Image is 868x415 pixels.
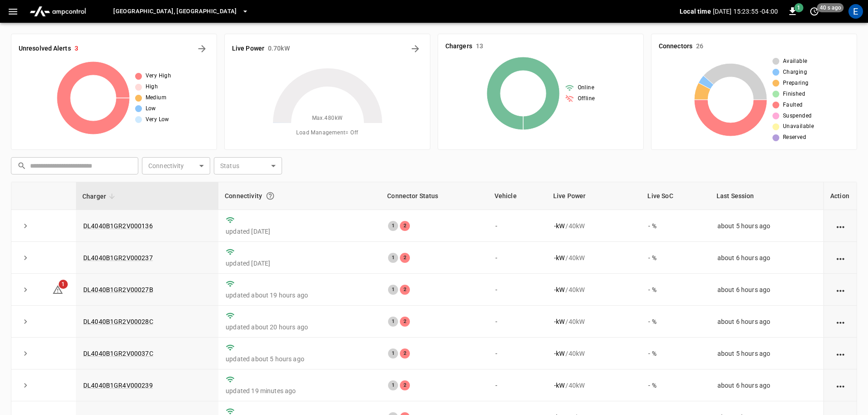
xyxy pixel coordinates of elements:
[226,386,373,395] p: updated 19 minutes ago
[388,253,398,263] div: 1
[476,41,483,51] h6: 13
[312,114,343,123] span: Max. 480 kW
[554,253,634,262] div: / 40 kW
[262,188,278,204] button: Connection between the charger and our software.
[488,182,547,210] th: Vehicle
[400,380,410,390] div: 2
[783,57,807,66] span: Available
[388,221,398,231] div: 1
[835,253,846,262] div: action cell options
[554,285,634,294] div: / 40 kW
[400,253,410,263] div: 2
[232,44,264,54] h6: Live Power
[400,285,410,295] div: 2
[388,380,398,390] div: 1
[19,347,32,360] button: expand row
[817,3,844,12] span: 40 s ago
[783,112,812,121] span: Suspended
[794,3,803,12] span: 1
[823,182,857,210] th: Action
[783,79,809,88] span: Preparing
[488,242,547,274] td: -
[113,6,237,17] span: [GEOGRAPHIC_DATA], [GEOGRAPHIC_DATA]
[445,41,472,51] h6: Chargers
[713,7,778,16] p: [DATE] 15:23:55 -04:00
[26,3,90,20] img: ampcontrol.io logo
[52,286,63,293] a: 1
[388,285,398,295] div: 1
[488,306,547,338] td: -
[554,317,565,326] p: - kW
[381,182,488,210] th: Connector Status
[388,317,398,327] div: 1
[659,41,692,51] h6: Connectors
[554,221,565,231] p: - kW
[488,338,547,369] td: -
[59,280,68,289] span: 1
[554,317,634,326] div: / 40 kW
[146,104,156,113] span: Low
[554,253,565,262] p: - kW
[146,82,158,92] span: High
[783,122,814,131] span: Unavailable
[835,317,846,326] div: action cell options
[226,323,373,332] p: updated about 20 hours ago
[554,381,634,390] div: / 40 kW
[641,369,710,401] td: - %
[82,191,118,202] span: Charger
[641,338,710,369] td: - %
[554,285,565,294] p: - kW
[225,188,374,204] div: Connectivity
[83,382,153,389] a: DL4040B1GR4V000239
[226,291,373,300] p: updated about 19 hours ago
[195,41,209,56] button: All Alerts
[83,286,153,293] a: DL4040B1GR2V00027B
[268,44,290,54] h6: 0.70 kW
[848,4,863,19] div: profile-icon
[488,210,547,242] td: -
[408,41,423,56] button: Energy Overview
[554,349,565,358] p: - kW
[783,68,807,77] span: Charging
[710,306,823,338] td: about 6 hours ago
[578,83,594,92] span: Online
[554,381,565,390] p: - kW
[146,72,172,81] span: Very High
[578,94,595,103] span: Offline
[19,379,32,392] button: expand row
[488,274,547,306] td: -
[146,93,167,102] span: Medium
[641,182,710,210] th: Live SoC
[19,315,32,328] button: expand row
[710,274,823,306] td: about 6 hours ago
[835,381,846,390] div: action cell options
[554,349,634,358] div: / 40 kW
[19,283,32,297] button: expand row
[400,317,410,327] div: 2
[641,242,710,274] td: - %
[783,90,805,99] span: Finished
[680,7,711,16] p: Local time
[83,318,153,325] a: DL4040B1GR2V00028C
[710,338,823,369] td: about 5 hours ago
[146,115,169,124] span: Very Low
[75,44,78,54] h6: 3
[547,182,641,210] th: Live Power
[554,221,634,231] div: / 40 kW
[783,101,803,110] span: Faulted
[710,182,823,210] th: Last Session
[19,44,71,54] h6: Unresolved Alerts
[641,306,710,338] td: - %
[710,369,823,401] td: about 6 hours ago
[710,210,823,242] td: about 5 hours ago
[835,285,846,294] div: action cell options
[488,369,547,401] td: -
[110,3,252,20] button: [GEOGRAPHIC_DATA], [GEOGRAPHIC_DATA]
[807,4,822,19] button: set refresh interval
[19,219,32,233] button: expand row
[641,210,710,242] td: - %
[641,274,710,306] td: - %
[83,254,153,261] a: DL4040B1GR2V000237
[835,349,846,358] div: action cell options
[388,348,398,359] div: 1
